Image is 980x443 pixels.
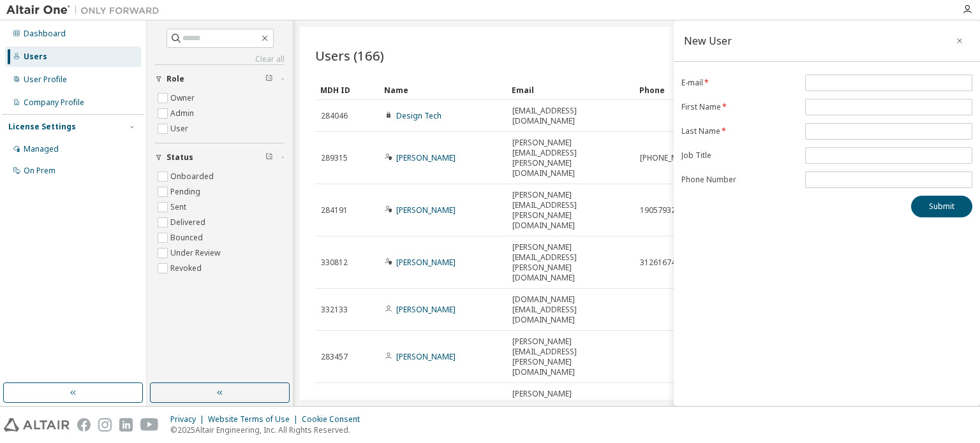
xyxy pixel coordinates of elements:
[681,102,798,112] label: First Name
[4,418,70,432] img: altair_logo.svg
[321,305,348,315] span: 332133
[170,425,367,435] p: © 2025 Altair Engineering, Inc. All Rights Reserved.
[170,245,223,261] label: Under Review
[167,74,184,84] span: Role
[640,205,689,215] span: 19057932850
[512,389,628,430] span: [PERSON_NAME][EMAIL_ADDRESS][PERSON_NAME][DOMAIN_NAME]
[681,150,798,161] label: Job Title
[155,143,285,171] button: Status
[681,78,798,88] label: E-mail
[24,52,47,62] div: Users
[302,414,367,425] div: Cookie Consent
[119,418,133,432] img: linkedin.svg
[140,418,159,432] img: youtube.svg
[170,215,208,230] label: Delivered
[512,337,628,377] span: [PERSON_NAME][EMAIL_ADDRESS][PERSON_NAME][DOMAIN_NAME]
[24,98,84,108] div: Company Profile
[681,175,798,185] label: Phone Number
[170,230,205,245] label: Bounced
[396,205,456,215] a: [PERSON_NAME]
[396,304,456,315] a: [PERSON_NAME]
[170,91,197,106] label: Owner
[265,152,273,163] span: Clear filter
[640,258,685,268] span: 3126167488
[98,418,112,432] img: instagram.svg
[167,152,193,163] span: Status
[321,111,348,121] span: 284046
[512,294,628,325] span: [DOMAIN_NAME][EMAIL_ADDRESS][DOMAIN_NAME]
[24,75,67,85] div: User Profile
[396,152,456,163] a: [PERSON_NAME]
[170,121,191,136] label: User
[265,74,273,84] span: Clear filter
[639,80,757,100] div: Phone
[321,352,348,362] span: 283457
[24,29,66,39] div: Dashboard
[170,261,204,276] label: Revoked
[681,126,798,136] label: Last Name
[512,138,628,178] span: [PERSON_NAME][EMAIL_ADDRESS][PERSON_NAME][DOMAIN_NAME]
[320,80,374,100] div: MDH ID
[684,36,732,46] div: New User
[396,257,456,268] a: [PERSON_NAME]
[315,47,384,64] span: Users (166)
[77,418,91,432] img: facebook.svg
[640,153,706,163] span: [PHONE_NUMBER]
[396,351,456,362] a: [PERSON_NAME]
[6,4,166,17] img: Altair One
[8,122,76,132] div: License Settings
[321,153,348,163] span: 289315
[24,166,56,176] div: On Prem
[396,110,442,121] a: Design Tech
[384,80,501,100] div: Name
[170,169,216,184] label: Onboarded
[170,414,208,425] div: Privacy
[170,200,189,215] label: Sent
[512,242,628,283] span: [PERSON_NAME][EMAIL_ADDRESS][PERSON_NAME][DOMAIN_NAME]
[512,106,628,126] span: [EMAIL_ADDRESS][DOMAIN_NAME]
[321,258,348,268] span: 330812
[155,65,285,93] button: Role
[208,414,302,425] div: Website Terms of Use
[24,144,59,154] div: Managed
[911,196,972,217] button: Submit
[512,190,628,231] span: [PERSON_NAME][EMAIL_ADDRESS][PERSON_NAME][DOMAIN_NAME]
[170,106,197,121] label: Admin
[155,54,285,64] a: Clear all
[512,80,629,100] div: Email
[321,205,348,215] span: 284191
[170,184,203,200] label: Pending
